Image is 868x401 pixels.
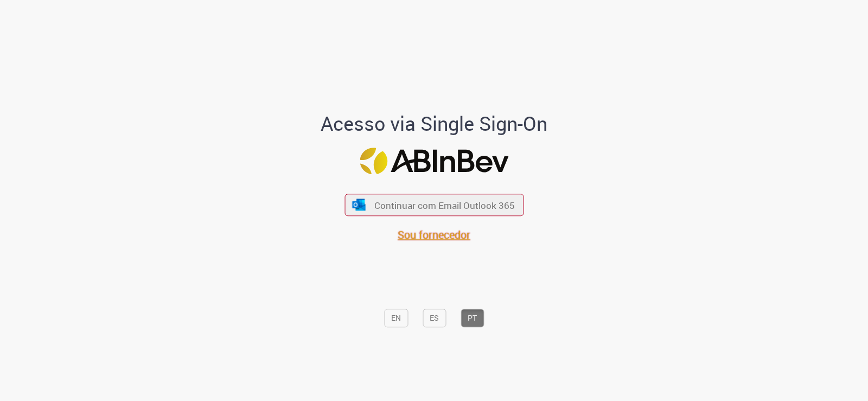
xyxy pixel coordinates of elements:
[398,227,470,242] a: Sou fornecedor
[284,113,585,135] h1: Acesso via Single Sign-On
[360,148,508,174] img: Logo ABInBev
[423,309,446,327] button: ES
[384,309,408,327] button: EN
[352,199,367,211] img: ícone Azure/Microsoft 360
[344,194,524,216] button: ícone Azure/Microsoft 360 Continuar com Email Outlook 365
[461,309,484,327] button: PT
[374,199,515,211] span: Continuar com Email Outlook 365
